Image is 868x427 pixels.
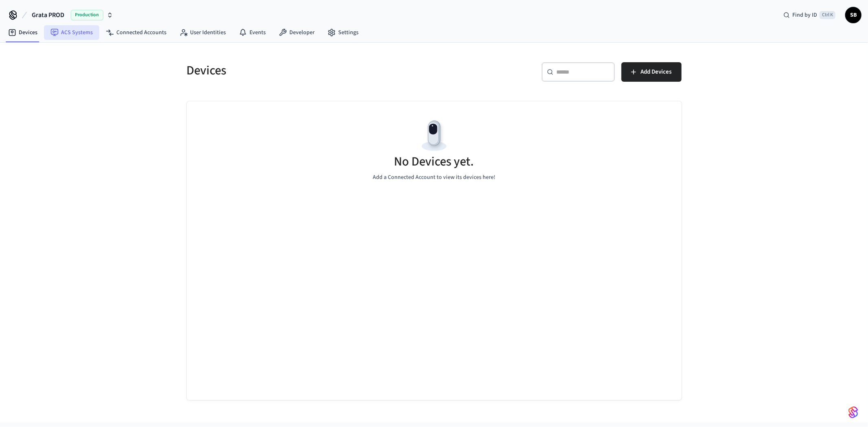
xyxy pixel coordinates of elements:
[621,62,682,82] button: Add Devices
[272,25,321,40] a: Developer
[44,25,99,40] a: ACS Systems
[187,62,429,79] h5: Devices
[232,25,272,40] a: Events
[2,25,44,40] a: Devices
[848,406,858,419] img: SeamLogoGradient.69752ec5.svg
[777,8,842,22] div: Find by IDCtrl K
[373,173,495,182] p: Add a Connected Account to view its devices here!
[641,67,672,77] span: Add Devices
[321,25,365,40] a: Settings
[846,8,861,22] span: SB
[173,25,232,40] a: User Identities
[820,11,835,19] span: Ctrl K
[394,153,474,170] h5: No Devices yet.
[416,118,453,154] img: Devices Empty State
[792,11,817,19] span: Find by ID
[71,10,103,20] span: Production
[845,7,861,23] button: SB
[99,25,173,40] a: Connected Accounts
[32,10,64,20] span: Grata PROD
